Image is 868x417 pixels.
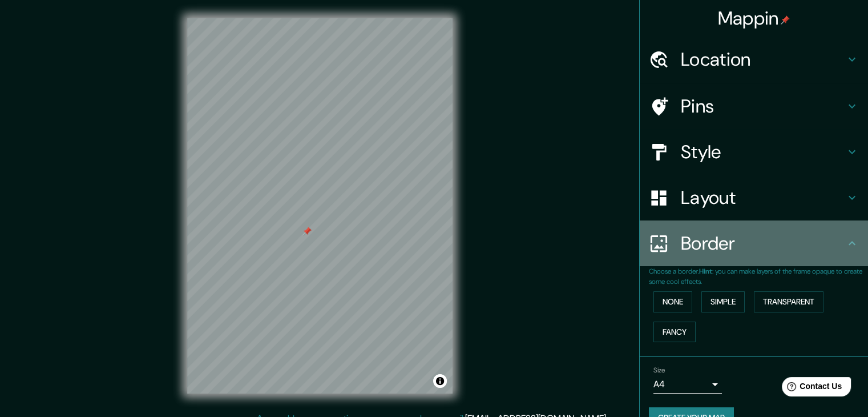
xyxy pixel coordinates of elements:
[653,291,692,312] button: None
[649,266,868,287] p: Choose a border. : you can make layers of the frame opaque to create some cool effects.
[681,232,845,255] h4: Border
[640,83,868,129] div: Pins
[640,37,868,82] div: Location
[766,372,855,404] iframe: Help widget launcher
[681,95,845,118] h4: Pins
[433,374,447,388] button: Toggle attribution
[640,220,868,266] div: Border
[681,186,845,209] h4: Layout
[653,322,696,343] button: Fancy
[754,291,823,312] button: Transparent
[640,129,868,175] div: Style
[781,15,790,25] img: pin-icon.png
[681,48,845,71] h4: Location
[187,18,453,394] canvas: Map
[718,7,790,30] h4: Mappin
[653,375,722,394] div: A4
[701,291,745,312] button: Simple
[640,175,868,220] div: Layout
[681,141,845,163] h4: Style
[699,267,712,276] b: Hint
[653,366,665,375] label: Size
